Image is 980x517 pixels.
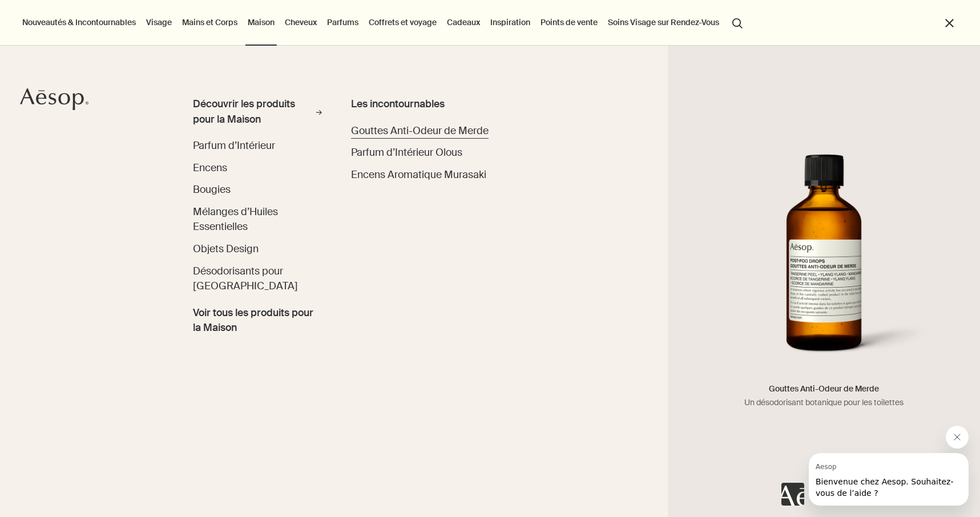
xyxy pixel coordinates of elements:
svg: Aesop [20,88,88,111]
a: Visage [144,15,174,30]
iframe: Fermer le message de Aesop [946,426,969,449]
a: Parfum d’Intérieur Olous [351,146,462,161]
a: Gouttes Anti-Odeur de Merde [351,124,489,139]
a: Post-Poo Drops in an amber glass bottle. Gouttes Anti-Odeur de MerdeUn désodorisant botanique pou... [679,143,969,420]
a: Mains et Corps [180,15,240,30]
h5: Gouttes Anti-Odeur de Merde [679,382,969,409]
a: Inspiration [488,15,533,30]
a: Cheveux [283,15,319,30]
span: Gouttes Anti-Odeur de Merde [351,124,489,138]
span: Objets Design [193,243,259,256]
div: Découvrir les produits pour la Maison [193,97,313,127]
div: Aesop dit « Bienvenue chez Aesop. Souhaitez-vous de l’aide ? ». Ouvrez la fenêtre de messagerie p... [781,426,969,506]
a: Coffrets et voyage [366,15,439,30]
p: Un désodorisant botanique pour les toilettes [679,396,969,409]
a: Parfums [325,15,361,30]
div: Les incontournables [351,97,508,112]
a: Aesop [20,88,88,114]
iframe: Message de Aesop [809,453,969,506]
span: Voir tous les produits pour la Maison [193,306,322,336]
button: Nouveautés & Incontournables [20,15,138,30]
a: Voir tous les produits pour la Maison [193,301,322,336]
span: Parfum d’Intérieur [193,139,275,152]
a: Cadeaux [445,15,482,30]
a: Désodorisants pour [GEOGRAPHIC_DATA] [193,264,322,294]
span: Mélanges d’Huiles Essentielles [193,205,278,234]
iframe: pas de contenu [781,483,804,506]
a: Encens [193,161,227,176]
img: Post-Poo Drops in an amber glass bottle. [717,154,930,371]
a: Bougies [193,183,231,198]
a: Objets Design [193,242,259,257]
a: Encens Aromatique Murasaki [351,168,486,183]
a: Mélanges d’Huiles Essentielles [193,205,322,235]
button: Points de vente [538,15,600,30]
a: Soins Visage sur Rendez-Vous [606,15,721,30]
span: Encens Aromatique Murasaki [351,168,486,181]
span: Désodorisants pour Salle de Bain [193,265,298,293]
button: Lancer une recherche [727,11,748,33]
span: Encens [193,161,227,175]
a: Maison [245,15,277,30]
span: Bougies [193,183,231,196]
a: Parfum d’Intérieur [193,139,275,154]
span: Parfum d’Intérieur Olous [351,146,462,159]
a: Découvrir les produits pour la Maison [193,97,322,132]
button: Fermer le menu [943,17,956,30]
